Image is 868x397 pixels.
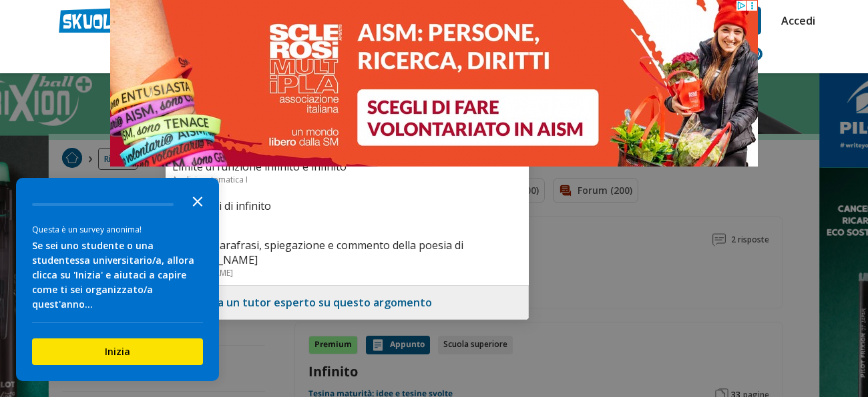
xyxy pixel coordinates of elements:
div: Analisi matematica I [172,174,522,185]
button: Inizia [32,338,203,365]
a: Infinito: Parafrasi, spiegazione e commento della poesia di [PERSON_NAME] [172,238,522,267]
div: Questa è un survey anonima! [32,223,203,236]
div: Se sei uno studente o una studentessa universitario/a, allora clicca su 'Inizia' e aiutaci a capi... [32,238,203,312]
a: Trova un tutor esperto su questo argomento [193,295,432,310]
div: Survey [16,178,219,381]
a: Limite di funzione infinito e infinito [172,159,522,174]
div: [PERSON_NAME] [172,267,522,278]
div: Matematica [172,213,522,224]
button: Close the survey [184,187,211,214]
a: Accedi [781,7,809,35]
a: Gli intorni di infinito [172,198,522,213]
